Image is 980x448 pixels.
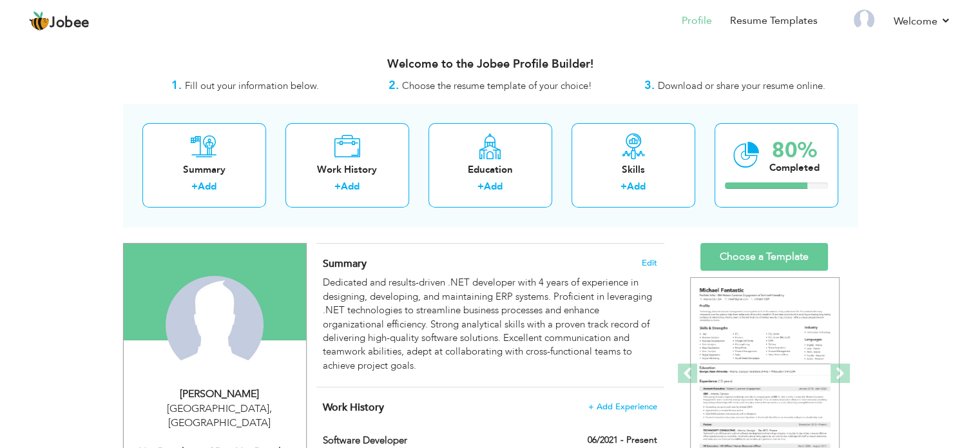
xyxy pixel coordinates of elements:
a: Add [627,180,646,193]
a: Jobee [29,11,90,32]
div: Work History [296,163,399,177]
div: Completed [769,161,820,175]
h3: Welcome to the Jobee Profile Builder! [123,58,858,71]
span: + Add Experience [588,402,657,411]
span: Jobee [50,16,90,30]
span: Download or share your resume online. [658,79,825,92]
div: Dedicated and results-driven .NET developer with 4 years of experience in designing, developing, ... [323,276,657,373]
div: Summary [153,163,256,177]
div: Education [439,163,542,177]
span: Edit [642,258,657,268]
h4: Adding a summary is a quick and easy way to highlight your experience and interests. [323,257,657,270]
span: Choose the resume template of your choice! [402,79,592,92]
label: + [477,180,484,193]
a: Welcome [894,14,951,29]
h4: This helps to show the companies you have worked for. [323,401,657,414]
label: 06/2021 - Present [588,434,657,447]
label: + [620,180,627,193]
strong: 1. [171,77,182,93]
label: + [191,180,198,193]
a: Add [198,180,216,193]
span: Fill out your information below. [185,79,319,92]
span: Work History [323,400,384,414]
a: Resume Templates [730,14,818,28]
span: , [269,402,272,416]
a: Add [341,180,360,193]
div: 80% [769,140,820,161]
div: [PERSON_NAME] [133,387,306,402]
a: Profile [682,14,712,28]
span: Summary [323,257,367,271]
strong: 2. [389,77,399,93]
div: [GEOGRAPHIC_DATA] [GEOGRAPHIC_DATA] [133,402,306,431]
strong: 3. [644,77,655,93]
img: jobee.io [29,11,50,32]
div: Skills [582,163,685,177]
a: Add [484,180,503,193]
label: Software Developer [323,434,539,447]
label: + [334,180,341,193]
img: Muhammad Bilal [166,276,264,374]
a: Choose a Template [700,243,828,271]
img: Profile Img [854,10,874,30]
